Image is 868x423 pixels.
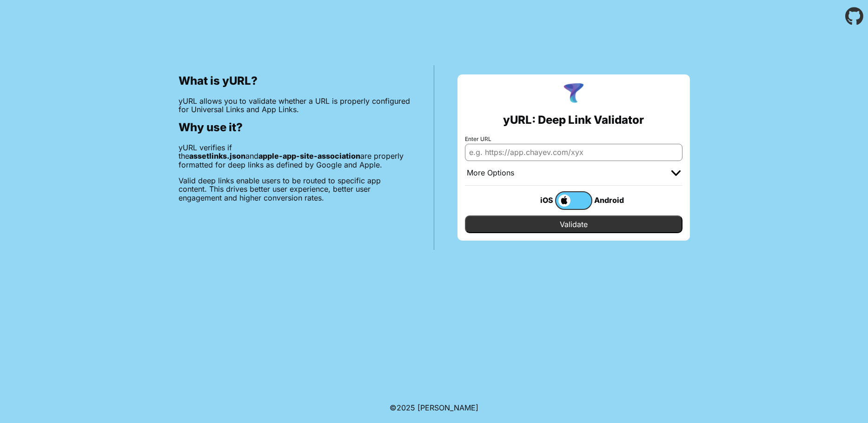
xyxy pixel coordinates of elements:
[179,74,411,87] h2: What is yURL?
[503,114,644,127] h2: yURL: Deep Link Validator
[562,82,586,106] img: yURL Logo
[390,392,478,423] footer: ©
[189,151,245,161] b: assetlinks.json
[465,215,682,233] input: Validate
[592,194,629,206] div: Android
[417,403,478,412] a: Michael Ibragimchayev's Personal Site
[179,143,411,169] p: yURL verifies if the and are properly formatted for deep links as defined by Google and Apple.
[518,194,555,206] div: iOS
[258,151,360,161] b: apple-app-site-association
[179,97,411,114] p: yURL allows you to validate whether a URL is properly configured for Universal Links and App Links.
[465,136,682,142] label: Enter URL
[671,170,681,176] img: chevron
[179,121,411,134] h2: Why use it?
[397,403,415,412] span: 2025
[467,168,514,178] div: More Options
[465,144,682,161] input: e.g. https://app.chayev.com/xyx
[179,176,411,202] p: Valid deep links enable users to be routed to specific app content. This drives better user exper...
